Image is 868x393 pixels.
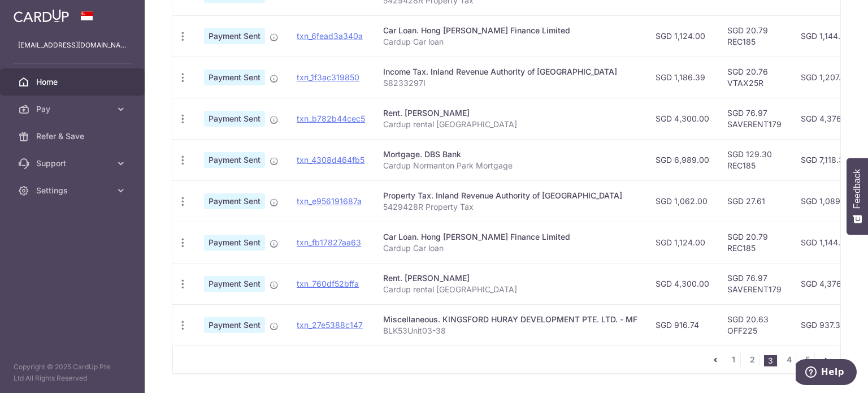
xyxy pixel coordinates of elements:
[383,201,637,213] p: 5429428R Property Tax
[718,263,792,304] td: SGD 76.97 SAVERENT179
[297,155,364,165] a: txn_4308d464fb5
[383,190,637,201] div: Property Tax. Inland Revenue Authority of [GEOGRAPHIC_DATA]
[646,180,718,222] td: SGD 1,062.00
[646,304,718,346] td: SGD 916.74
[383,325,637,336] p: BLK53Unit03-38
[204,70,265,85] span: Payment Sent
[718,139,792,180] td: SGD 129.30 REC185
[204,193,265,209] span: Payment Sent
[383,314,637,325] div: Miscellaneous. KINGSFORD HURAY DEVELOPMENT PTE. LTD. - MF
[18,40,127,51] p: [EMAIL_ADDRESS][DOMAIN_NAME]
[383,66,637,77] div: Income Tax. Inland Revenue Authority of [GEOGRAPHIC_DATA]
[727,353,740,366] a: 1
[383,284,637,295] p: Cardup rental [GEOGRAPHIC_DATA]
[14,9,69,23] img: CardUp
[204,317,265,333] span: Payment Sent
[646,57,718,98] td: SGD 1,186.39
[782,353,796,366] a: 4
[718,180,792,222] td: SGD 27.61
[383,149,637,160] div: Mortgage. DBS Bank
[792,222,862,263] td: SGD 1,144.79
[383,273,637,284] div: Rent. [PERSON_NAME]
[297,31,363,41] a: txn_6fead3a340a
[745,353,759,366] a: 2
[383,119,637,130] p: Cardup rental [GEOGRAPHIC_DATA]
[36,185,111,196] span: Settings
[383,77,637,89] p: S8233297I
[792,263,862,304] td: SGD 4,376.97
[718,304,792,346] td: SGD 20.63 OFF225
[646,263,718,304] td: SGD 4,300.00
[36,158,111,169] span: Support
[718,57,792,98] td: SGD 20.76 VTAX25R
[718,222,792,263] td: SGD 20.79 REC185
[383,243,637,254] p: Cardup Car loan
[36,103,111,115] span: Pay
[646,15,718,57] td: SGD 1,124.00
[36,131,111,142] span: Refer & Save
[36,76,111,88] span: Home
[383,231,637,243] div: Car Loan. Hong [PERSON_NAME] Finance Limited
[718,98,792,139] td: SGD 76.97 SAVERENT179
[709,346,840,373] nav: pager
[204,152,265,168] span: Payment Sent
[383,36,637,47] p: Cardup Car loan
[801,353,814,366] a: 5
[204,276,265,292] span: Payment Sent
[297,72,359,82] a: txn_1f3ac319850
[204,28,265,44] span: Payment Sent
[792,98,862,139] td: SGD 4,376.97
[383,107,637,119] div: Rent. [PERSON_NAME]
[792,304,862,346] td: SGD 937.37
[204,111,265,127] span: Payment Sent
[383,25,637,36] div: Car Loan. Hong [PERSON_NAME] Finance Limited
[646,139,718,180] td: SGD 6,989.00
[847,158,868,235] button: Feedback - Show survey
[297,237,361,247] a: txn_fb17827aa63
[718,15,792,57] td: SGD 20.79 REC185
[204,235,265,251] span: Payment Sent
[792,180,862,222] td: SGD 1,089.61
[796,359,857,387] iframe: Opens a widget where you can find more information
[792,57,862,98] td: SGD 1,207.15
[646,222,718,263] td: SGD 1,124.00
[297,320,363,330] a: txn_27e5388c147
[646,98,718,139] td: SGD 4,300.00
[297,114,365,123] a: txn_b782b44cec5
[852,169,862,209] span: Feedback
[764,355,778,366] li: 3
[297,279,359,288] a: txn_760df52bffa
[792,139,862,180] td: SGD 7,118.30
[792,15,862,57] td: SGD 1,144.79
[297,196,362,206] a: txn_e956191687a
[383,160,637,171] p: Cardup Normanton Park Mortgage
